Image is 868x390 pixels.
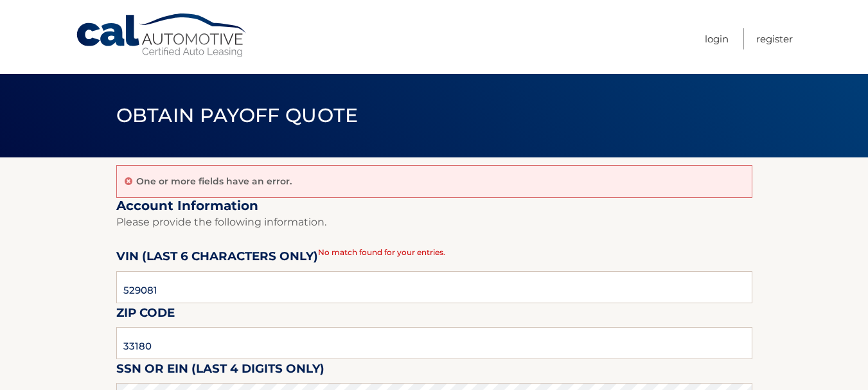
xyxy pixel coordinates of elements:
[705,28,729,49] a: Login
[116,359,324,383] label: SSN or EIN (last 4 digits only)
[116,103,359,127] span: Obtain Payoff Quote
[75,13,249,58] a: Cal Automotive
[756,28,793,49] a: Register
[116,198,752,214] h2: Account Information
[318,247,445,257] span: No match found for your entries.
[116,303,175,327] label: Zip Code
[136,175,292,187] p: One or more fields have an error.
[116,213,752,231] p: Please provide the following information.
[116,247,318,270] label: VIN (last 6 characters only)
